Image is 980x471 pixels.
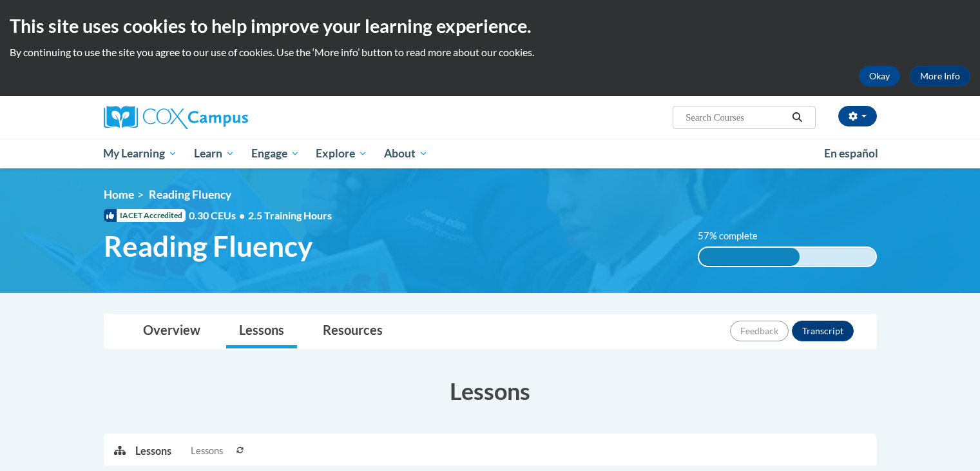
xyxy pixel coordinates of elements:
[699,248,800,266] div: 57% complete
[316,146,367,161] span: Explore
[824,146,878,160] span: En español
[135,444,171,458] p: Lessons
[910,66,970,86] a: More Info
[104,188,134,201] a: Home
[104,375,877,407] h3: Lessons
[251,146,300,161] span: Engage
[684,110,787,125] input: Search Courses
[130,314,213,348] a: Overview
[859,66,900,86] button: Okay
[243,139,308,168] a: Engage
[787,110,807,125] button: Search
[189,208,248,223] span: 0.30 CEUs
[310,314,396,348] a: Resources
[838,106,877,126] button: Account Settings
[698,229,772,243] label: 57% complete
[104,229,312,263] span: Reading Fluency
[384,146,428,161] span: About
[194,146,235,161] span: Learn
[104,106,248,129] img: Cox Campus
[104,106,349,129] a: Cox Campus
[10,45,970,59] p: By continuing to use the site you agree to our use of cookies. Use the ‘More info’ button to read...
[226,314,297,348] a: Lessons
[186,139,243,168] a: Learn
[84,139,896,168] div: Main menu
[730,321,789,341] button: Feedback
[95,139,186,168] a: My Learning
[149,188,231,201] span: Reading Fluency
[191,444,223,458] span: Lessons
[376,139,436,168] a: About
[104,209,186,222] span: IACET Accredited
[816,140,887,167] a: En español
[239,209,245,221] span: •
[792,321,854,341] button: Transcript
[307,139,376,168] a: Explore
[103,146,177,161] span: My Learning
[248,209,332,221] span: 2.5 Training Hours
[10,13,970,39] h2: This site uses cookies to help improve your learning experience.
